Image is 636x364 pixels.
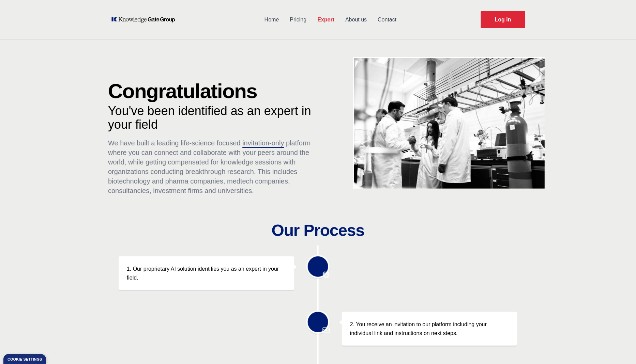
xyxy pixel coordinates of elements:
img: KOL management, KEE, Therapy area experts [354,58,545,189]
a: Request Demo [481,11,525,28]
iframe: Chat Widget [602,331,636,364]
p: We have built a leading life-science focused platform where you can connect and collaborate with ... [108,138,323,195]
p: 1. Our proprietary AI solution identifies you as an expert in your field. [127,265,286,282]
div: Cookie settings [7,358,42,361]
a: Pricing [285,11,312,29]
p: You've been identified as an expert in your field [108,104,323,131]
p: Congratulations [108,81,323,101]
a: Expert [312,11,340,29]
a: About us [340,11,372,29]
span: invitation-only [242,139,284,147]
a: Home [259,11,285,29]
p: 2. You receive an invitation to our platform including your individual link and instructions on n... [350,320,509,337]
a: Contact [372,11,402,29]
a: KOL Knowledge Platform: Talk to Key External Experts (KEE) [111,16,180,23]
